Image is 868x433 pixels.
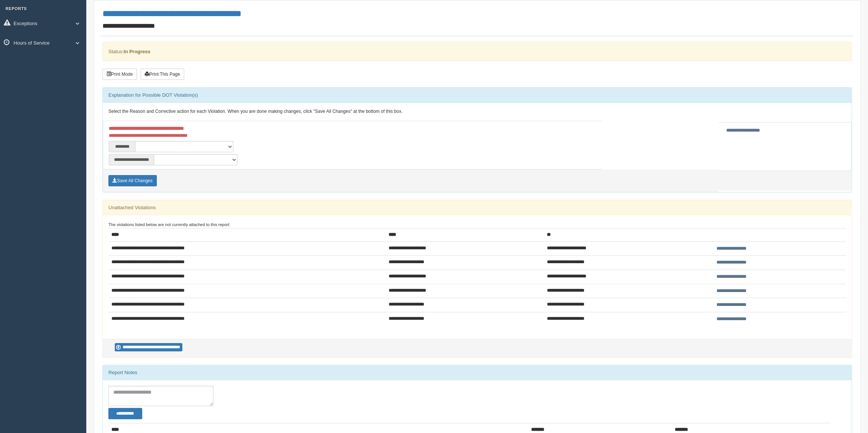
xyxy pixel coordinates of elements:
[103,103,851,121] div: Select the Reason and Corrective action for each Violation. When you are done making changes, cli...
[102,69,137,80] button: Print Mode
[123,49,150,54] strong: In Progress
[108,408,142,419] button: Change Filter Options
[103,200,851,215] div: Unattached Violations
[103,88,851,103] div: Explanation for Possible DOT Violation(s)
[108,175,157,186] button: Save
[141,69,184,80] button: Print This Page
[102,42,852,61] div: Status:
[103,365,851,380] div: Report Notes
[108,222,230,227] small: The violations listed below are not currently attached to this report:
